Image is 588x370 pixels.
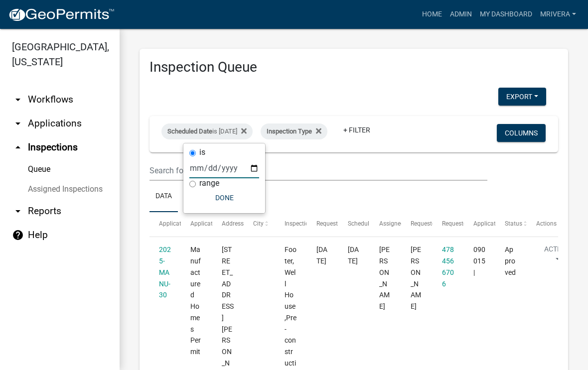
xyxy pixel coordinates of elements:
[190,220,236,227] span: Application Type
[159,246,171,299] a: 2025-MANU-30
[536,244,577,269] button: Action
[306,212,338,236] datatable-header-cell: Requested Date
[442,220,488,227] span: Requestor Phone
[267,127,312,135] span: Inspection Type
[369,212,401,236] datatable-header-cell: Assigned Inspector
[473,220,536,227] span: Application Description
[199,179,219,187] label: range
[149,160,487,181] input: Search for inspections
[379,246,390,310] span: Cedrick Moreland
[285,220,327,227] span: Inspection Type
[338,212,369,236] datatable-header-cell: Scheduled Time
[536,5,580,24] a: mrivera
[316,246,327,265] span: 08/18/2025
[189,189,259,207] button: Done
[505,220,522,227] span: Status
[497,124,546,142] button: Columns
[149,59,558,76] h3: Inspection Queue
[505,246,516,276] span: Approved
[348,220,391,227] span: Scheduled Time
[275,212,306,236] datatable-header-cell: Inspection Type
[464,212,495,236] datatable-header-cell: Application Description
[335,121,378,139] a: + Filter
[161,123,253,139] div: is [DATE]
[348,244,360,267] div: [DATE]
[476,5,536,24] a: My Dashboard
[159,220,190,227] span: Application
[401,212,433,236] datatable-header-cell: Requestor Name
[527,212,558,236] datatable-header-cell: Actions
[12,118,24,129] i: arrow_drop_down
[178,181,205,213] a: Map
[222,220,244,227] span: Address
[536,220,557,227] span: Actions
[12,141,24,153] i: arrow_drop_up
[411,246,421,310] span: Cedrick Moreland
[149,181,178,213] a: Data
[418,5,446,24] a: Home
[244,212,275,236] datatable-header-cell: City
[212,212,244,236] datatable-header-cell: Address
[498,88,546,106] button: Export
[473,246,485,276] span: 090 015 |
[149,212,181,236] datatable-header-cell: Application
[316,220,358,227] span: Requested Date
[446,5,476,24] a: Admin
[190,246,201,356] span: Manufactured Homes Permit
[433,212,464,236] datatable-header-cell: Requestor Phone
[12,229,24,241] i: help
[199,148,205,156] label: is
[379,220,431,227] span: Assigned Inspector
[167,127,212,135] span: Scheduled Date
[181,212,212,236] datatable-header-cell: Application Type
[12,205,24,217] i: arrow_drop_down
[411,220,455,227] span: Requestor Name
[442,246,454,287] a: 4784566706
[495,212,527,236] datatable-header-cell: Status
[12,94,24,106] i: arrow_drop_down
[253,220,264,227] span: City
